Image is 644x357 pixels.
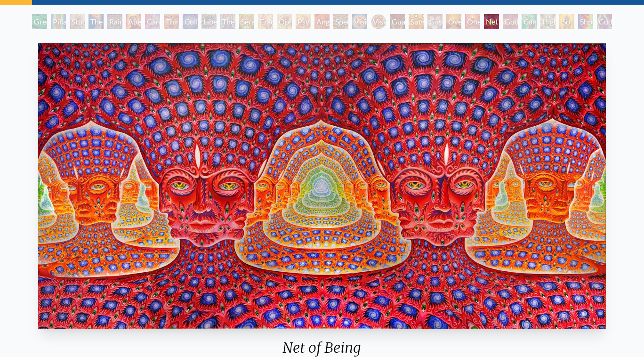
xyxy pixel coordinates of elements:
div: Pillar of Awareness [51,14,66,29]
div: The Torch [89,14,104,29]
div: Cannabis Sutra [145,14,160,29]
div: Oversoul [446,14,461,29]
div: Cosmic Elf [427,14,443,29]
div: One [465,14,480,29]
div: Aperture [126,14,141,29]
div: Study for the Great Turn [70,14,85,29]
div: Seraphic Transport Docking on the Third Eye [239,14,254,29]
div: Sol Invictus [559,14,574,29]
div: Fractal Eyes [258,14,273,29]
div: Godself [503,14,518,29]
div: Cannafist [522,14,537,29]
div: Higher Vision [540,14,555,29]
div: Net of Being [484,14,499,29]
div: Ophanic Eyelash [277,14,292,29]
div: Spectral Lotus [333,14,348,29]
div: Sunyata [409,14,424,29]
div: Collective Vision [183,14,198,29]
div: Vision Crystal Tondo [371,14,386,29]
div: Angel Skin [314,14,330,29]
div: Rainbow Eye Ripple [107,14,122,29]
div: Cuddle [597,14,612,29]
div: Guardian of Infinite Vision [390,14,405,29]
div: Third Eye Tears of Joy [164,14,179,29]
div: Green Hand [32,14,47,29]
div: Liberation Through Seeing [201,14,217,29]
div: Vision Crystal [352,14,367,29]
img: Net-of-Being-2021-Alex-Grey-watermarked.jpeg [38,43,606,329]
div: Shpongled [578,14,593,29]
div: Psychomicrograph of a Fractal Paisley Cherub Feather Tip [296,14,311,29]
div: The Seer [220,14,235,29]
